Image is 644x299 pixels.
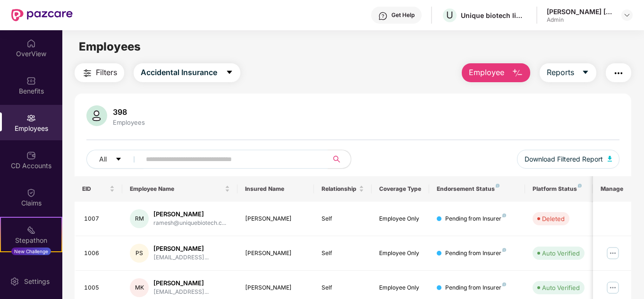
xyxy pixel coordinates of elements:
img: svg+xml;base64,PHN2ZyBpZD0iU2V0dGluZy0yMHgyMCIgeG1sbnM9Imh0dHA6Ly93d3cudzMub3JnLzIwMDAvc3ZnIiB3aW... [10,277,19,286]
div: [PERSON_NAME] [PERSON_NAME] [547,7,613,16]
img: svg+xml;base64,PHN2ZyB4bWxucz0iaHR0cDovL3d3dy53My5vcmcvMjAwMC9zdmciIHdpZHRoPSI4IiBoZWlnaHQ9IjgiIH... [496,184,500,188]
div: [PERSON_NAME] [245,249,307,258]
span: U [446,9,453,21]
img: svg+xml;base64,PHN2ZyBpZD0iRW1wbG95ZWVzIiB4bWxucz0iaHR0cDovL3d3dy53My5vcmcvMjAwMC9zdmciIHdpZHRoPS... [26,113,36,123]
button: Download Filtered Report [517,150,620,169]
div: 398 [111,107,147,117]
button: Accidental Insurancecaret-down [134,63,240,82]
img: svg+xml;base64,PHN2ZyB4bWxucz0iaHR0cDovL3d3dy53My5vcmcvMjAwMC9zdmciIHdpZHRoPSI4IiBoZWlnaHQ9IjgiIH... [502,248,506,252]
img: manageButton [605,246,620,261]
img: New Pazcare Logo [11,9,73,21]
div: Pending from Insurer [445,249,506,258]
span: Reports [547,67,574,78]
div: Admin [547,16,613,24]
div: Deleted [542,214,565,223]
div: Endorsement Status [437,185,517,193]
img: svg+xml;base64,PHN2ZyBpZD0iQ0RfQWNjb3VudHMiIGRhdGEtbmFtZT0iQ0QgQWNjb3VudHMiIHhtbG5zPSJodHRwOi8vd3... [26,151,36,160]
div: [PERSON_NAME] [153,279,209,288]
div: Employee Only [379,214,422,223]
div: 1007 [84,214,115,223]
div: New Challenge [11,248,51,255]
div: ramesh@uniquebiotech.c... [153,219,226,228]
div: Pending from Insurer [445,283,506,292]
img: svg+xml;base64,PHN2ZyBpZD0iQmVuZWZpdHMiIHhtbG5zPSJodHRwOi8vd3d3LnczLm9yZy8yMDAwL3N2ZyIgd2lkdGg9Ij... [26,76,36,85]
div: MK [130,278,149,297]
div: RM [130,209,149,228]
th: Relationship [314,176,372,202]
div: Get Help [391,11,415,19]
div: Unique biotech limited [461,11,527,20]
img: svg+xml;base64,PHN2ZyB4bWxucz0iaHR0cDovL3d3dy53My5vcmcvMjAwMC9zdmciIHdpZHRoPSIyNCIgaGVpZ2h0PSIyNC... [613,68,624,79]
img: svg+xml;base64,PHN2ZyBpZD0iSG9tZSIgeG1sbnM9Imh0dHA6Ly93d3cudzMub3JnLzIwMDAvc3ZnIiB3aWR0aD0iMjAiIG... [26,39,36,48]
img: svg+xml;base64,PHN2ZyB4bWxucz0iaHR0cDovL3d3dy53My5vcmcvMjAwMC9zdmciIHdpZHRoPSIyNCIgaGVpZ2h0PSIyNC... [82,68,93,79]
span: Filters [96,67,117,78]
div: [PERSON_NAME] [153,210,226,219]
div: Settings [21,277,52,286]
span: caret-down [226,68,233,77]
img: svg+xml;base64,PHN2ZyB4bWxucz0iaHR0cDovL3d3dy53My5vcmcvMjAwMC9zdmciIHdpZHRoPSI4IiBoZWlnaHQ9IjgiIH... [502,214,506,217]
span: search [328,155,346,163]
span: Employees [79,40,141,53]
img: svg+xml;base64,PHN2ZyB4bWxucz0iaHR0cDovL3d3dy53My5vcmcvMjAwMC9zdmciIHdpZHRoPSIyMSIgaGVpZ2h0PSIyMC... [26,225,36,235]
div: [EMAIL_ADDRESS]... [153,288,209,297]
div: Employee Only [379,283,422,292]
button: Reportscaret-down [540,63,596,82]
img: manageButton [605,280,620,295]
div: Self [322,249,364,258]
div: 1005 [84,283,115,292]
th: Insured Name [237,176,314,202]
img: svg+xml;base64,PHN2ZyB4bWxucz0iaHR0cDovL3d3dy53My5vcmcvMjAwMC9zdmciIHhtbG5zOnhsaW5rPSJodHRwOi8vd3... [512,68,523,79]
button: Employee [462,63,530,82]
img: svg+xml;base64,PHN2ZyB4bWxucz0iaHR0cDovL3d3dy53My5vcmcvMjAwMC9zdmciIHdpZHRoPSI4IiBoZWlnaHQ9IjgiIH... [578,184,582,188]
span: caret-down [115,156,122,163]
span: EID [82,185,108,193]
button: Allcaret-down [86,150,144,169]
th: EID [75,176,123,202]
div: Self [322,214,364,223]
div: Auto Verified [542,283,580,292]
div: 1006 [84,249,115,258]
span: Accidental Insurance [141,67,217,78]
span: Relationship [322,185,357,193]
span: Employee [469,67,504,78]
img: svg+xml;base64,PHN2ZyBpZD0iQ2xhaW0iIHhtbG5zPSJodHRwOi8vd3d3LnczLm9yZy8yMDAwL3N2ZyIgd2lkdGg9IjIwIi... [26,188,36,197]
th: Coverage Type [372,176,429,202]
div: Employees [111,119,147,126]
div: [PERSON_NAME] [153,244,209,253]
button: search [328,150,351,169]
div: Platform Status [533,185,585,193]
div: Self [322,283,364,292]
span: All [99,154,107,164]
span: caret-down [582,68,589,77]
th: Manage [593,176,631,202]
img: svg+xml;base64,PHN2ZyB4bWxucz0iaHR0cDovL3d3dy53My5vcmcvMjAwMC9zdmciIHhtbG5zOnhsaW5rPSJodHRwOi8vd3... [86,105,107,126]
div: Stepathon [1,236,61,245]
img: svg+xml;base64,PHN2ZyBpZD0iRW5kb3JzZW1lbnRzIiB4bWxucz0iaHR0cDovL3d3dy53My5vcmcvMjAwMC9zdmciIHdpZH... [26,263,36,272]
div: [PERSON_NAME] [245,283,307,292]
div: PS [130,244,149,263]
th: Employee Name [122,176,237,202]
img: svg+xml;base64,PHN2ZyBpZD0iSGVscC0zMngzMiIgeG1sbnM9Imh0dHA6Ly93d3cudzMub3JnLzIwMDAvc3ZnIiB3aWR0aD... [378,11,388,21]
img: svg+xml;base64,PHN2ZyBpZD0iRHJvcGRvd24tMzJ4MzIiIHhtbG5zPSJodHRwOi8vd3d3LnczLm9yZy8yMDAwL3N2ZyIgd2... [623,11,631,19]
img: svg+xml;base64,PHN2ZyB4bWxucz0iaHR0cDovL3d3dy53My5vcmcvMjAwMC9zdmciIHhtbG5zOnhsaW5rPSJodHRwOi8vd3... [608,156,612,162]
span: Download Filtered Report [525,154,603,164]
button: Filters [75,63,124,82]
div: Pending from Insurer [445,214,506,223]
div: Employee Only [379,249,422,258]
div: [PERSON_NAME] [245,214,307,223]
span: Employee Name [130,185,223,193]
div: [EMAIL_ADDRESS]... [153,253,209,262]
div: Auto Verified [542,248,580,258]
img: svg+xml;base64,PHN2ZyB4bWxucz0iaHR0cDovL3d3dy53My5vcmcvMjAwMC9zdmciIHdpZHRoPSI4IiBoZWlnaHQ9IjgiIH... [502,282,506,286]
